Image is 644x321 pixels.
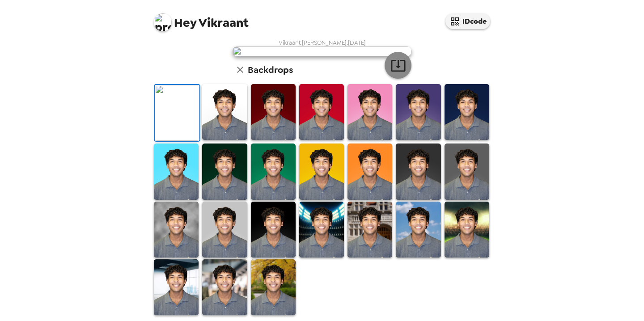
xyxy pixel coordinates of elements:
h6: Backdrops [248,63,293,77]
img: Original [155,85,199,141]
img: profile pic [154,13,172,31]
span: Vikraant [154,9,249,29]
button: IDcode [445,13,490,29]
img: user [233,46,411,56]
span: Hey [174,15,196,31]
span: Vikraant [PERSON_NAME] , [DATE] [279,39,366,46]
